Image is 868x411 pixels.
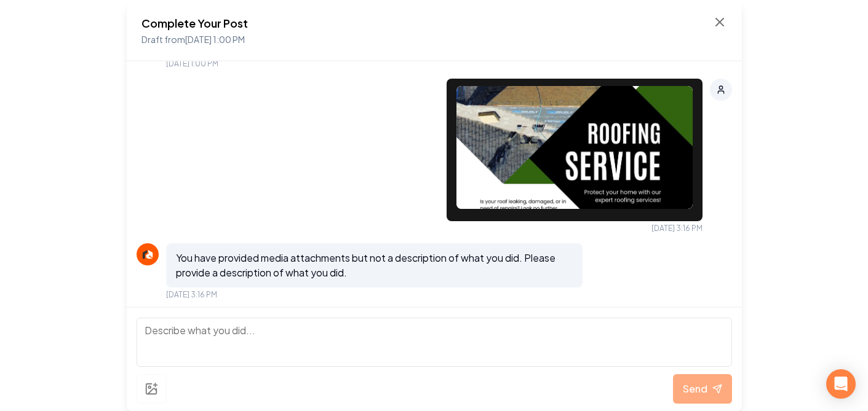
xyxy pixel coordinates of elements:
span: Draft from [DATE] 1:00 PM [141,34,245,45]
span: [DATE] 3:16 PM [166,290,217,300]
img: uploaded image [456,86,693,209]
p: You have provided media attachments but not a description of what you did. Please provide a descr... [176,251,573,280]
div: Open Intercom Messenger [826,369,856,399]
span: [DATE] 3:16 PM [651,224,703,233]
h2: Complete Your Post [141,15,248,32]
img: Rebolt Logo [140,247,155,262]
span: [DATE] 1:00 PM [166,59,218,69]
